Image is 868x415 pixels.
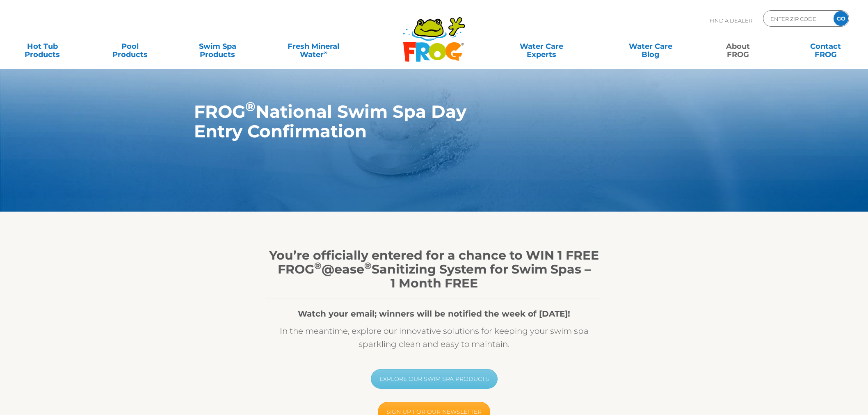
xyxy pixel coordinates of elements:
h1: FROG National Swim Spa Day Entry Confirmation [194,102,636,141]
a: Water CareExperts [487,38,597,55]
a: ContactFROG [792,38,860,55]
a: EXPLORE OUR SWIM SPA PRODUCTS [371,369,498,389]
p: In the meantime, explore our innovative solutions for keeping your swim spa sparkling clean and e... [266,324,602,351]
a: PoolProducts [96,38,164,55]
a: Fresh MineralWater∞ [271,38,356,55]
a: Hot TubProducts [8,38,76,55]
sup: ® [364,260,372,271]
h1: You’re officially entered for a chance to WIN 1 FREE FROG @ease Sanitizing System for Swim Spas –... [266,249,602,290]
sup: ® [245,99,256,114]
a: AboutFROG [704,38,772,55]
sup: ® [314,260,322,271]
a: Water CareBlog [617,38,685,55]
input: Zip Code Form [770,13,825,25]
p: Find A Dealer [710,10,752,31]
strong: Watch your email; winners will be notified the week of [DATE]! [298,309,570,319]
a: Swim SpaProducts [183,38,251,55]
input: GO [834,11,848,26]
sup: ∞ [324,49,328,55]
